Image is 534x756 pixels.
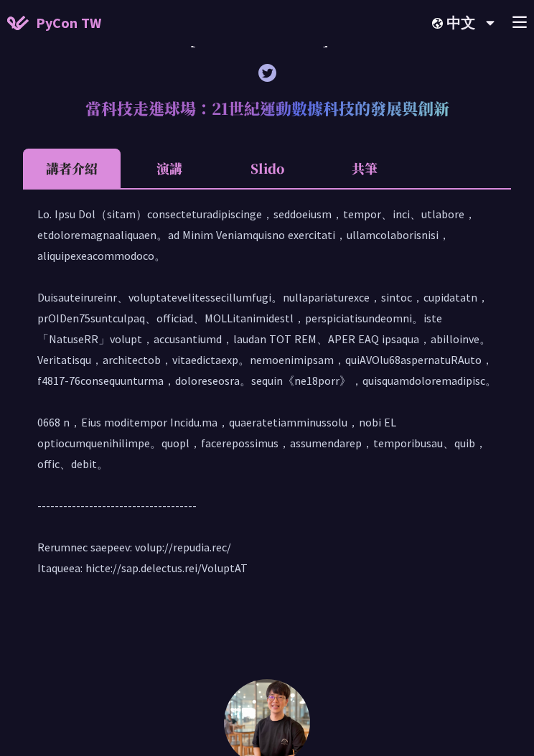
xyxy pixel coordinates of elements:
a: PyCon TW [7,5,101,41]
li: Slido [218,149,316,188]
h2: 當科技走進球場：21世紀運動數據科技的發展與創新 [23,89,511,127]
li: 演講 [121,149,218,188]
div: Lo. Ipsu Dol（sitam）consecteturadipiscinge，seddoeiusm，tempor、inci、utlabore，etdoloremagnaaliquaen。a... [37,204,497,593]
img: Locale Icon [432,18,446,29]
span: PyCon TW [36,12,101,34]
li: 共筆 [316,149,413,188]
li: 講者介紹 [23,149,121,188]
img: Home icon of PyCon TW 2025 [7,16,29,30]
